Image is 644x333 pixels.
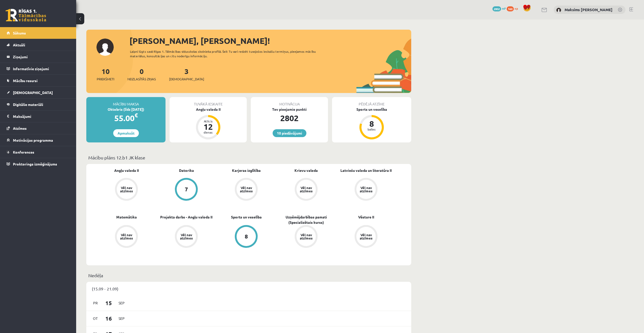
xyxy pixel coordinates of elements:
[7,27,70,39] a: Sākums
[251,112,328,124] div: 2802
[7,63,70,75] a: Informatīvie ziņojumi
[116,314,127,322] span: Sep
[116,214,137,220] a: Matemātika
[492,6,506,10] a: 2802 mP
[13,110,70,122] legend: Maksājumi
[86,112,166,124] div: 55.00
[114,168,139,173] a: Angļu valoda II
[239,186,253,193] div: Vēl nav atzīmes
[101,299,117,307] span: 15
[565,7,613,12] a: Maksims [PERSON_NAME]
[336,225,396,249] a: Vēl nav atzīmes
[251,97,328,107] div: Motivācija
[88,272,409,279] p: Nedēļa
[13,102,43,107] span: Digitālie materiāli
[86,97,166,107] div: Mācību maksa
[7,39,70,51] a: Aktuāli
[129,35,411,47] div: [PERSON_NAME], [PERSON_NAME]!
[156,178,216,202] a: 7
[170,107,247,112] div: Angļu valoda II
[556,8,561,13] img: Maksims Mihails Blizņuks
[7,99,70,110] a: Digitālie materiāli
[507,6,520,10] a: 160 xp
[97,77,114,82] span: Priekšmeti
[90,299,101,307] span: Pr
[232,168,261,173] a: Karjeras izglītība
[340,168,392,173] a: Latviešu valoda un literatūra II
[90,314,101,322] span: Ot
[13,126,27,131] span: Atzīmes
[201,123,216,131] div: 12
[179,233,193,240] div: Vēl nav atzīmes
[507,6,514,11] span: 160
[276,214,336,225] a: Uzņēmējdarbības pamati (Specializētais kurss)
[7,51,70,63] a: Ziņojumi
[364,120,379,128] div: 8
[169,67,204,82] a: 3[DEMOGRAPHIC_DATA]
[13,138,53,142] span: Motivācijas programma
[216,225,276,249] a: 8
[276,225,336,249] a: Vēl nav atzīmes
[13,63,70,75] legend: Informatīvie ziņojumi
[332,107,411,140] a: Sports un veselība 8 balles
[96,225,156,249] a: Vēl nav atzīmes
[170,107,247,140] a: Angļu valoda II Atlicis 12 dienas
[336,178,396,202] a: Vēl nav atzīmes
[13,31,26,35] span: Sākums
[13,78,38,83] span: Mācību resursi
[13,162,57,166] span: Proktoringa izmēģinājums
[119,233,134,240] div: Vēl nav atzīmes
[359,233,373,240] div: Vēl nav atzīmes
[7,87,70,98] a: [DEMOGRAPHIC_DATA]
[299,233,313,240] div: Vēl nav atzīmes
[502,6,506,10] span: mP
[170,97,247,107] div: Tuvākā ieskaite
[358,214,374,220] a: Vēsture II
[156,225,216,249] a: Vēl nav atzīmes
[7,75,70,86] a: Mācību resursi
[201,131,216,134] div: dienas
[276,178,336,202] a: Vēl nav atzīmes
[332,97,411,107] div: Pēdējā atzīme
[86,107,166,112] div: Oktobris (līdz [DATE])
[251,107,328,112] div: Tev pieejamie punkti
[13,51,70,63] legend: Ziņojumi
[101,314,117,323] span: 16
[7,122,70,134] a: Atzīmes
[160,214,212,220] a: Projekta darbs - Angļu valoda II
[492,6,501,11] span: 2802
[231,214,262,220] a: Sports un veselība
[245,234,248,239] div: 8
[364,128,379,131] div: balles
[135,112,138,119] span: €
[359,186,373,193] div: Vēl nav atzīmes
[273,129,306,137] a: 10 piedāvājumi
[179,168,194,173] a: Datorika
[332,107,411,112] div: Sports un veselība
[86,282,411,295] div: (15.09 - 21.09)
[515,6,518,10] span: xp
[97,67,114,82] a: 10Priekšmeti
[7,110,70,122] a: Maksājumi
[113,129,139,137] a: Apmaksāt
[127,77,156,82] span: Neizlasītās ziņas
[169,77,204,82] span: [DEMOGRAPHIC_DATA]
[130,49,325,58] div: Laipni lūgts savā Rīgas 1. Tālmācības vidusskolas skolnieka profilā. Šeit Tu vari redzēt tuvojošo...
[7,146,70,158] a: Konferences
[6,9,46,22] a: Rīgas 1. Tālmācības vidusskola
[13,90,53,95] span: [DEMOGRAPHIC_DATA]
[299,186,313,193] div: Vēl nav atzīmes
[7,134,70,146] a: Motivācijas programma
[127,67,156,82] a: 0Neizlasītās ziņas
[88,154,409,161] p: Mācību plāns 12.b1 JK klase
[116,299,127,307] span: Sep
[7,158,70,170] a: Proktoringa izmēģinājums
[216,178,276,202] a: Vēl nav atzīmes
[13,150,34,154] span: Konferences
[119,186,134,193] div: Vēl nav atzīmes
[96,178,156,202] a: Vēl nav atzīmes
[185,187,188,192] div: 7
[13,43,25,47] span: Aktuāli
[201,120,216,123] div: Atlicis
[294,168,318,173] a: Krievu valoda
